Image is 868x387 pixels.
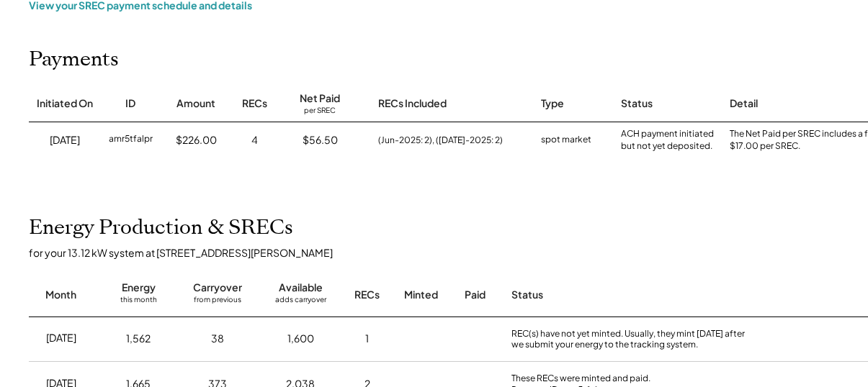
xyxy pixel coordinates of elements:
[511,288,756,302] div: Status
[541,133,591,147] div: spot market
[378,96,447,111] div: RECs Included
[46,331,76,345] div: [DATE]
[50,133,81,147] div: [DATE]
[126,96,136,111] div: ID
[541,96,564,111] div: Type
[300,91,341,106] div: Net Paid
[279,281,323,295] div: Available
[37,96,94,111] div: Initiated On
[120,295,157,309] div: this month
[29,47,119,72] h2: Payments
[29,216,293,240] h2: Energy Production & SRECs
[621,96,653,111] div: Status
[305,106,336,117] div: per SREC
[176,133,217,147] div: $226.00
[242,96,267,111] div: RECs
[303,133,338,147] div: $56.50
[366,332,370,346] div: 1
[212,332,225,346] div: 38
[177,96,216,111] div: Amount
[355,288,380,302] div: RECs
[730,96,758,111] div: Detail
[621,128,715,152] div: ACH payment initiated but not yet deposited.
[405,288,439,302] div: Minted
[251,133,258,147] div: 4
[194,281,243,295] div: Carryover
[194,295,242,309] div: from previous
[46,288,77,302] div: Month
[511,328,756,350] div: REC(s) have not yet minted. Usually, they mint [DATE] after we submit your energy to the tracking...
[275,295,326,309] div: adds carryover
[411,328,432,350] button: Not Yet Minted
[122,281,156,295] div: Energy
[465,288,486,302] div: Paid
[127,332,151,346] div: 1,562
[378,134,503,147] div: (Jun-2025: 2), ([DATE]-2025: 2)
[287,332,314,346] div: 1,600
[109,133,153,147] div: amr5tfalpr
